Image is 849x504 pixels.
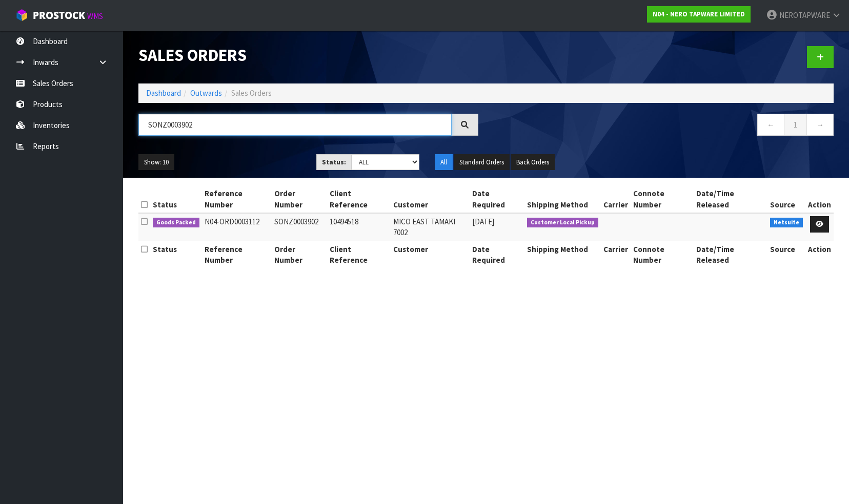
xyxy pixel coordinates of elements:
[601,241,631,268] th: Carrier
[631,185,694,213] th: Connote Number
[33,9,85,22] span: ProStock
[391,241,470,268] th: Customer
[391,185,470,213] th: Customer
[779,10,830,20] span: NEROTAPWARE
[805,241,834,268] th: Action
[272,185,327,213] th: Order Number
[138,154,174,171] button: Show: 10
[527,218,598,228] span: Customer Local Pickup
[454,154,510,171] button: Standard Orders
[470,241,524,268] th: Date Required
[327,213,391,241] td: 10494518
[327,185,391,213] th: Client Reference
[805,185,834,213] th: Action
[150,185,202,213] th: Status
[806,114,834,136] a: →
[524,185,601,213] th: Shipping Method
[631,241,694,268] th: Connote Number
[202,185,272,213] th: Reference Number
[146,88,181,98] a: Dashboard
[202,213,272,241] td: N04-ORD0003112
[327,241,391,268] th: Client Reference
[767,241,805,268] th: Source
[694,185,767,213] th: Date/Time Released
[138,46,478,65] h1: Sales Orders
[470,185,524,213] th: Date Required
[511,154,555,171] button: Back Orders
[601,185,631,213] th: Carrier
[694,241,767,268] th: Date/Time Released
[231,88,272,98] span: Sales Orders
[391,213,470,241] td: MICO EAST TAMAKI 7002
[435,154,453,171] button: All
[138,114,452,136] input: Search sales orders
[322,158,346,166] strong: Status:
[770,218,803,228] span: Netsuite
[202,241,272,268] th: Reference Number
[472,217,494,226] span: [DATE]
[87,11,103,21] small: WMS
[767,185,805,213] th: Source
[524,241,601,268] th: Shipping Method
[190,88,222,98] a: Outwards
[153,218,199,228] span: Goods Packed
[272,213,327,241] td: SONZ0003902
[757,114,784,136] a: ←
[494,114,834,139] nav: Page navigation
[150,241,202,268] th: Status
[15,9,28,22] img: cube-alt.png
[784,114,807,136] a: 1
[653,10,745,18] strong: N04 - NERO TAPWARE LIMITED
[272,241,327,268] th: Order Number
